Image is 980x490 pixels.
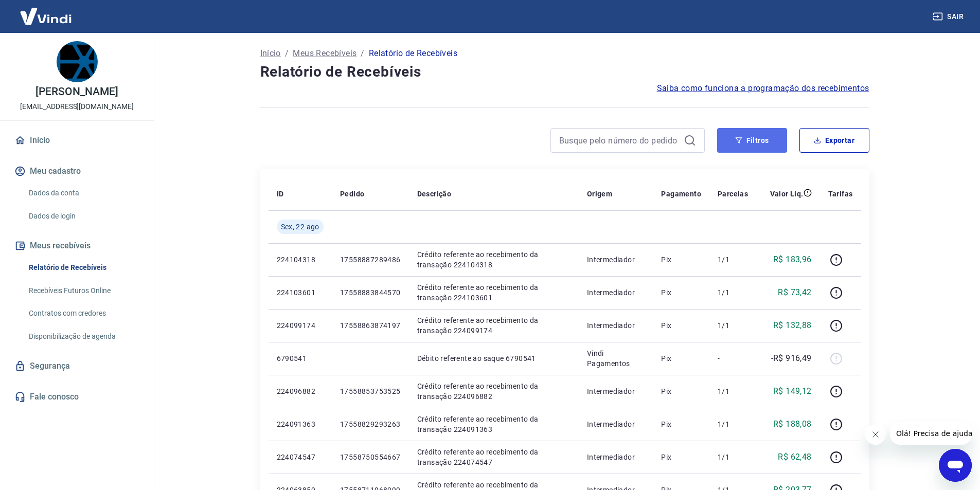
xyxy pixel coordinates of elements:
p: 17558883844570 [340,287,401,298]
p: R$ 183,96 [773,253,812,266]
p: Parcelas [718,189,748,199]
p: Pix [661,255,701,265]
a: Início [12,129,141,152]
p: 1/1 [718,419,748,429]
p: [PERSON_NAME] [35,86,118,97]
p: 224103601 [277,287,324,298]
p: Crédito referente ao recebimento da transação 224099174 [417,315,571,336]
p: ID [277,189,284,199]
p: 17558750554667 [340,452,401,462]
p: Crédito referente ao recebimento da transação 224103601 [417,282,571,303]
p: Crédito referente ao recebimento da transação 224096882 [417,381,571,402]
button: Meu cadastro [12,160,141,183]
iframe: Botão para abrir a janela de mensagens [939,449,972,482]
a: Relatório de Recebíveis [25,257,141,278]
p: Crédito referente ao recebimento da transação 224074547 [417,447,571,467]
p: R$ 149,12 [773,385,812,397]
button: Meus recebíveis [12,234,141,257]
a: Início [260,47,281,60]
a: Recebíveis Futuros Online [25,280,141,301]
p: 1/1 [718,320,748,331]
h4: Relatório de Recebíveis [260,62,869,82]
p: 1/1 [718,452,748,462]
p: Pix [661,353,701,364]
p: Pix [661,320,701,331]
p: Intermediador [587,287,645,298]
p: 224074547 [277,452,324,462]
p: Intermediador [587,419,645,429]
input: Busque pelo número do pedido [559,133,680,148]
button: Sair [931,7,968,26]
img: 87a70744-245b-4d61-af27-6a4fa1106efb.jpeg [57,41,98,82]
a: Saiba como funciona a programação dos recebimentos [657,82,869,95]
p: 6790541 [277,353,324,364]
p: 17558853753525 [340,386,401,396]
p: Pix [661,452,701,462]
p: Pix [661,386,701,396]
p: Relatório de Recebíveis [369,47,457,60]
a: Contratos com credores [25,303,141,324]
p: R$ 62,48 [778,451,811,463]
a: Segurança [12,355,141,377]
p: Pedido [340,189,364,199]
p: Descrição [417,189,452,199]
p: Origem [587,189,612,199]
p: / [285,47,289,60]
p: R$ 73,42 [778,286,811,299]
p: Intermediador [587,255,645,265]
span: Olá! Precisa de ajuda? [6,7,86,15]
p: R$ 188,08 [773,418,812,430]
p: Vindi Pagamentos [587,348,645,369]
a: Fale conosco [12,386,141,408]
button: Filtros [717,128,787,153]
p: Pagamento [661,189,701,199]
p: - [718,353,748,364]
p: Intermediador [587,452,645,462]
p: 1/1 [718,386,748,396]
p: Crédito referente ao recebimento da transação 224104318 [417,249,571,270]
p: 17558829293263 [340,419,401,429]
p: Valor Líq. [770,189,804,199]
p: 224096882 [277,386,324,396]
p: -R$ 916,49 [771,352,812,365]
p: 17558863874197 [340,320,401,331]
p: 1/1 [718,255,748,265]
p: Pix [661,419,701,429]
p: / [361,47,364,60]
iframe: Fechar mensagem [865,424,886,445]
button: Exportar [799,128,869,153]
p: Intermediador [587,386,645,396]
p: Intermediador [587,320,645,331]
a: Dados da conta [25,183,141,204]
img: Vindi [12,1,79,32]
p: 224099174 [277,320,324,331]
p: 224091363 [277,419,324,429]
iframe: Mensagem da empresa [890,422,972,445]
p: R$ 132,88 [773,319,812,332]
a: Dados de login [25,206,141,227]
span: Sex, 22 ago [281,222,319,232]
a: Meus Recebíveis [293,47,357,60]
p: Tarifas [828,189,853,199]
p: 17558887289486 [340,255,401,265]
p: [EMAIL_ADDRESS][DOMAIN_NAME] [20,101,134,112]
p: 1/1 [718,287,748,298]
p: Crédito referente ao recebimento da transação 224091363 [417,414,571,434]
p: Débito referente ao saque 6790541 [417,353,571,364]
a: Disponibilização de agenda [25,326,141,347]
p: Pix [661,287,701,298]
p: 224104318 [277,255,324,265]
